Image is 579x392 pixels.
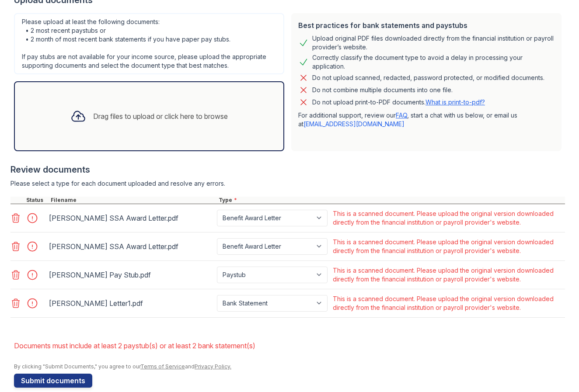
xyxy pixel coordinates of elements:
a: What is print-to-pdf? [426,98,485,106]
div: By clicking "Submit Documents," you agree to our and [14,363,565,370]
div: Please select a type for each document uploaded and resolve any errors. [10,179,565,188]
div: [PERSON_NAME] Letter1.pdf [49,296,213,310]
div: [PERSON_NAME] Pay Stub.pdf [49,268,213,282]
div: [PERSON_NAME] SSA Award Letter.pdf [49,211,213,225]
div: Filename [49,197,217,204]
a: [EMAIL_ADDRESS][DOMAIN_NAME] [303,120,405,128]
a: Terms of Service [140,363,185,370]
p: For additional support, review our , start a chat with us below, or email us at [298,111,555,128]
div: Type [217,197,565,204]
div: Do not upload scanned, redacted, password protected, or modified documents. [312,73,544,83]
a: FAQ [396,111,407,119]
div: Do not combine multiple documents into one file. [312,85,453,95]
div: Drag files to upload or click here to browse [93,111,228,121]
button: Submit documents [14,374,92,388]
div: Status [24,197,49,204]
div: This is a scanned document. Please upload the original version downloaded directly from the finan... [333,295,563,312]
div: This is a scanned document. Please upload the original version downloaded directly from the finan... [333,238,563,255]
div: Upload original PDF files downloaded directly from the financial institution or payroll provider’... [312,34,555,52]
div: [PERSON_NAME] SSA Award Letter.pdf [49,239,213,253]
div: This is a scanned document. Please upload the original version downloaded directly from the finan... [333,266,563,284]
li: Documents must include at least 2 paystub(s) or at least 2 bank statement(s) [14,337,565,354]
div: Please upload at least the following documents: • 2 most recent paystubs or • 2 month of most rec... [14,13,284,74]
a: Privacy Policy. [195,363,231,370]
div: Correctly classify the document type to avoid a delay in processing your application. [312,53,555,71]
p: Do not upload print-to-PDF documents. [312,98,485,107]
div: Review documents [10,163,565,176]
div: This is a scanned document. Please upload the original version downloaded directly from the finan... [333,209,563,227]
div: Best practices for bank statements and paystubs [298,20,555,31]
